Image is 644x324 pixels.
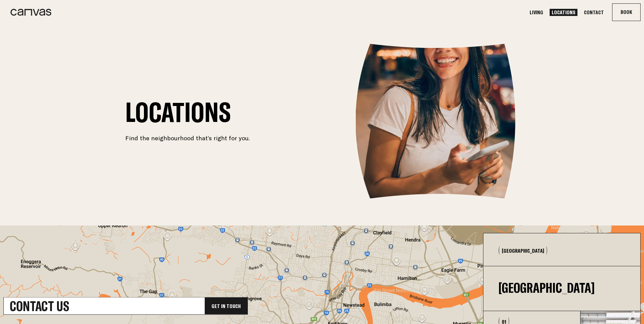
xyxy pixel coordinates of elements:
button: Book [612,4,640,21]
h1: Locations [125,100,250,124]
button: [GEOGRAPHIC_DATA] [499,246,547,255]
div: Get In Touch [205,298,247,314]
p: Find the neighbourhood that’s right for you. [125,134,250,142]
a: Locations [550,9,577,16]
a: Living [528,9,545,16]
a: Contact [582,9,606,16]
img: Canvas_living_locations [356,44,519,198]
a: Contact UsGet In Touch [3,297,248,315]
